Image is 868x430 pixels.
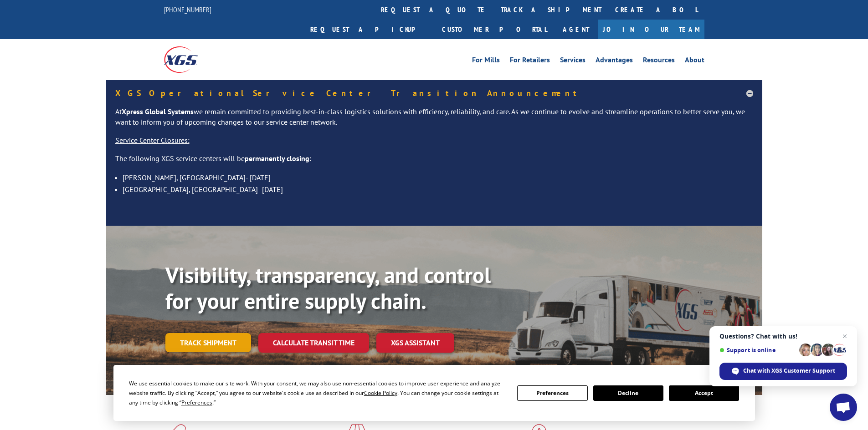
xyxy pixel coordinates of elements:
[115,89,753,97] h5: XGS Operational Service Center Transition Announcement
[123,183,753,195] li: [GEOGRAPHIC_DATA], [GEOGRAPHIC_DATA]- [DATE]
[115,153,753,172] p: The following XGS service centers will be :
[115,136,190,145] u: Service Center Closures:
[643,56,675,66] a: Resources
[719,333,847,340] span: Questions? Chat with us!
[181,399,212,406] span: Preferences
[830,394,857,421] a: Open chat
[165,261,491,315] b: Visibility, transparency, and control for your entire supply chain.
[165,333,251,352] a: Track shipment
[129,379,506,407] div: We use essential cookies to make our site work. With your consent, we may also use non-essential ...
[719,347,796,354] span: Support is online
[435,20,554,39] a: Customer Portal
[122,107,194,116] strong: Xpress Global Systems
[560,56,586,66] a: Services
[115,106,753,136] p: At we remain committed to providing best-in-class logistics solutions with efficiency, reliabilit...
[303,20,435,39] a: Request a pickup
[510,56,550,66] a: For Retailers
[669,385,739,401] button: Accept
[554,20,598,39] a: Agent
[593,385,663,401] button: Decline
[517,385,587,401] button: Preferences
[113,365,755,421] div: Cookie Consent Prompt
[472,56,500,66] a: For Mills
[123,172,753,183] li: [PERSON_NAME], [GEOGRAPHIC_DATA]- [DATE]
[743,367,835,375] span: Chat with XGS Customer Support
[245,154,309,163] strong: permanently closing
[364,389,397,397] span: Cookie Policy
[596,56,633,66] a: Advantages
[164,5,211,14] a: [PHONE_NUMBER]
[258,333,369,353] a: Calculate transit time
[685,56,704,66] a: About
[719,363,847,380] span: Chat with XGS Customer Support
[376,333,454,353] a: XGS ASSISTANT
[598,20,704,39] a: Join Our Team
